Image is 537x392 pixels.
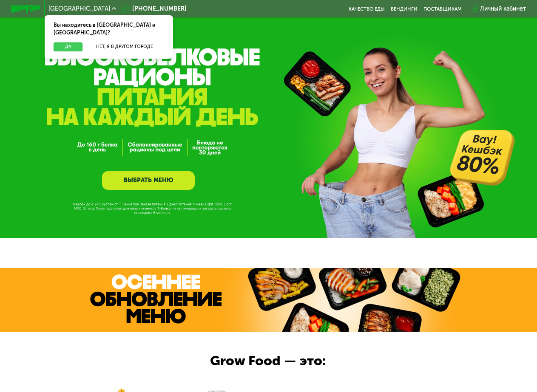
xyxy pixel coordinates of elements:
[48,6,110,12] span: [GEOGRAPHIC_DATA]
[423,6,462,12] div: поставщикам
[85,42,164,51] button: Нет, я в другом городе
[349,6,385,12] a: Качество еды
[120,4,187,13] a: [PHONE_NUMBER]
[391,6,418,12] a: Вендинги
[45,15,173,42] div: Вы находитесь в [GEOGRAPHIC_DATA] и [GEOGRAPHIC_DATA]?
[210,351,345,371] div: Grow Food — это:
[102,171,195,190] a: ВЫБРАТЬ МЕНЮ
[480,4,526,13] div: Личный кабинет
[54,42,82,51] button: Да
